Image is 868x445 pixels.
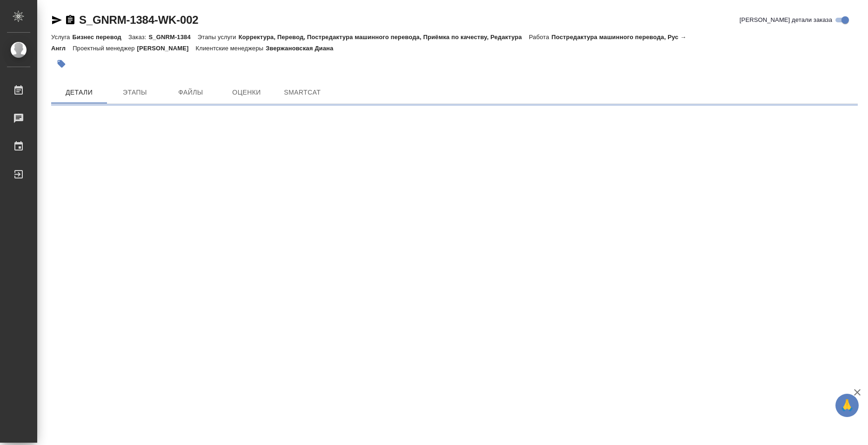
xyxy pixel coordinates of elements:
p: [PERSON_NAME] [137,45,196,52]
button: 🙏 [835,394,859,417]
span: [PERSON_NAME] детали заказа [740,15,832,25]
button: Добавить тэг [51,54,72,74]
button: Скопировать ссылку для ЯМессенджера [51,14,62,26]
p: Услуга [51,34,72,41]
p: Клиентские менеджеры [196,45,266,52]
span: Файлы [168,87,213,98]
span: SmartCat [280,87,325,98]
span: Оценки [224,87,269,98]
span: 🙏 [839,396,855,415]
p: Корректура, Перевод, Постредактура машинного перевода, Приёмка по качеству, Редактура [239,34,529,41]
p: Этапы услуги [198,34,239,41]
span: Этапы [113,87,157,98]
p: Звержановская Диана [266,45,340,52]
p: Бизнес перевод [72,34,128,41]
button: Скопировать ссылку [65,14,76,26]
p: Заказ: [128,34,148,41]
p: Проектный менеджер [73,45,137,52]
p: S_GNRM-1384 [148,34,197,41]
a: S_GNRM-1384-WK-002 [79,14,198,26]
span: Детали [57,87,101,98]
p: Работа [529,34,552,41]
